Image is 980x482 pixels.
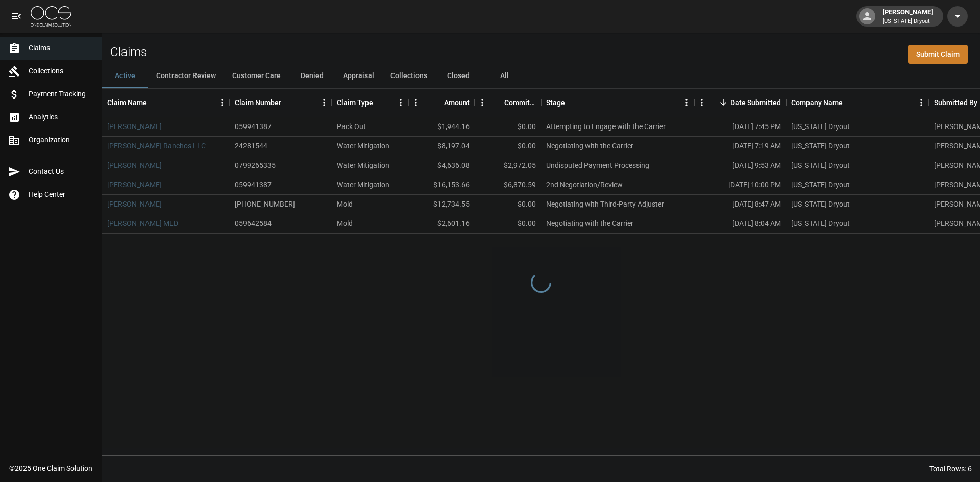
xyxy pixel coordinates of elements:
div: Claim Name [102,88,230,117]
div: Committed Amount [475,88,541,117]
p: [US_STATE] Dryout [883,17,933,26]
button: Sort [373,95,387,110]
button: Collections [382,64,435,88]
button: Menu [214,95,230,110]
div: Claim Name [107,88,147,117]
button: Menu [408,95,424,110]
button: Denied [289,64,335,88]
div: Company Name [791,88,843,117]
button: Sort [147,95,161,110]
span: Payment Tracking [29,89,93,99]
div: Company Name [786,88,929,117]
button: Contractor Review [148,64,224,88]
div: Claim Number [235,88,281,117]
button: Closed [435,64,481,88]
button: Menu [694,95,709,110]
span: Organization [29,135,93,145]
button: Sort [281,95,296,110]
button: Menu [679,95,694,110]
button: Active [102,64,148,88]
img: ocs-logo-white-transparent.png [31,6,71,27]
div: Total Rows: 6 [929,464,972,474]
span: Help Center [29,189,93,200]
div: © 2025 One Claim Solution [9,463,92,473]
div: Stage [541,88,694,117]
div: Date Submitted [730,88,781,117]
div: Amount [444,88,470,117]
span: Claims [29,43,93,54]
button: Sort [716,95,730,110]
a: Submit Claim [908,45,968,64]
button: All [481,64,527,88]
div: Date Submitted [694,88,786,117]
div: Claim Number [230,88,332,117]
button: Sort [430,95,444,110]
button: open drawer [6,6,27,27]
div: Claim Type [332,88,408,117]
div: [PERSON_NAME] [878,7,937,26]
div: Claim Type [337,88,373,117]
button: Sort [843,95,857,110]
div: Stage [546,88,565,117]
span: Collections [29,66,93,77]
button: Menu [475,95,490,110]
div: dynamic tabs [102,64,980,88]
div: Amount [408,88,475,117]
button: Menu [316,95,332,110]
button: Sort [490,95,504,110]
button: Appraisal [335,64,382,88]
span: Analytics [29,112,93,122]
button: Sort [565,95,579,110]
h2: Claims [110,45,147,60]
button: Menu [393,95,408,110]
button: Menu [914,95,929,110]
span: Contact Us [29,166,93,177]
div: Committed Amount [504,88,536,117]
div: Submitted By [934,88,977,117]
button: Customer Care [224,64,289,88]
